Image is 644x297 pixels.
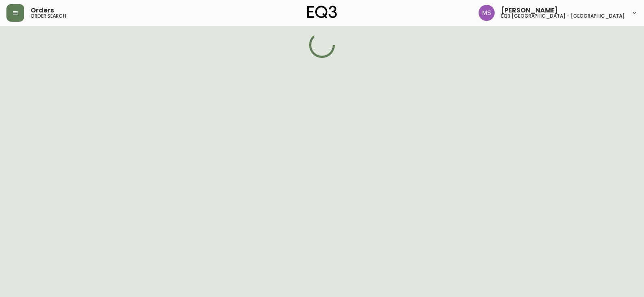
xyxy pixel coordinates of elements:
[501,14,625,18] h5: eq3 [GEOGRAPHIC_DATA] - [GEOGRAPHIC_DATA]
[479,5,495,21] img: 1b6e43211f6f3cc0b0729c9049b8e7af
[501,7,558,14] span: [PERSON_NAME]
[31,14,66,18] h5: order search
[31,7,54,14] span: Orders
[307,6,337,18] img: logo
